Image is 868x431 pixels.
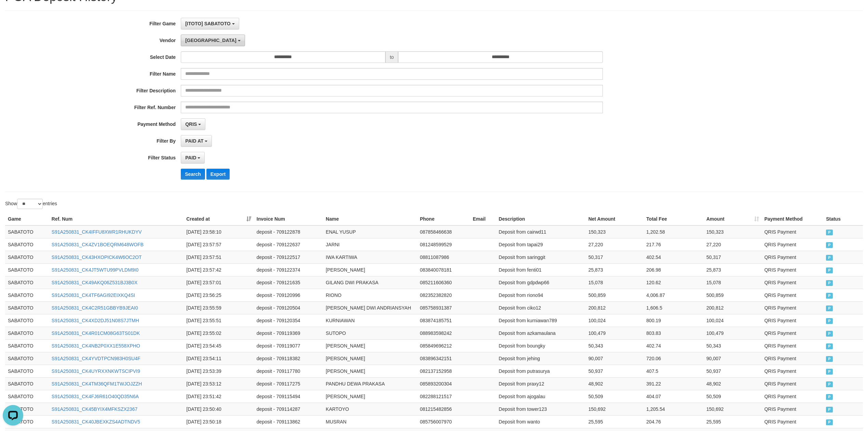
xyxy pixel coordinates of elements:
td: RIONO [323,289,417,301]
label: Show entries [5,199,57,209]
td: [DATE] 23:55:51 [184,314,254,327]
th: Email [470,213,496,225]
td: 085893200304 [417,377,470,390]
span: [GEOGRAPHIC_DATA] [185,38,236,43]
a: S91A250831_CK4TM36QFM1TWJOJZZH [52,381,142,387]
td: QRIS Payment [762,377,824,390]
button: [ITOTO] SABATOTO [181,18,239,29]
td: IWA KARTIWA [323,251,417,263]
td: deposit - 709113862 [254,415,323,428]
td: [DATE] 23:50:18 [184,415,254,428]
td: SABATOTO [5,390,49,403]
td: 402.54 [643,251,704,263]
td: [PERSON_NAME] DWI ANDRIANSYAH [323,301,417,314]
td: [PERSON_NAME] [323,390,417,403]
span: [ITOTO] SABATOTO [185,21,231,26]
td: 083874185751 [417,314,470,327]
td: ENAL YUSUP [323,225,417,238]
td: SABATOTO [5,339,49,352]
td: 1,606.5 [643,301,704,314]
td: 150,692 [586,403,644,415]
a: S91A250831_CK45BYIX4MFKSZX2367 [52,406,137,412]
td: 204.76 [643,415,704,428]
td: deposit - 709119369 [254,327,323,339]
td: 402.74 [643,339,704,352]
td: 217.76 [643,238,704,251]
td: 48,902 [704,377,762,390]
td: 085211606360 [417,276,470,289]
span: PAID [826,381,833,387]
td: 803.83 [643,327,704,339]
td: 50,937 [704,365,762,377]
td: [DATE] 23:55:59 [184,301,254,314]
td: [PERSON_NAME] [323,263,417,276]
td: deposit - 709122878 [254,225,323,238]
td: 100,479 [586,327,644,339]
td: Deposit from gdpdwp66 [496,276,585,289]
td: 200,812 [704,301,762,314]
th: Created at: activate to sort column ascending [184,213,254,225]
td: 206.98 [643,263,704,276]
button: [GEOGRAPHIC_DATA] [181,35,245,46]
td: Deposit from riono94 [496,289,585,301]
td: 27,220 [586,238,644,251]
a: S91A250831_CK40JBEXKZS4ADTNDV5 [52,419,140,425]
td: 100,024 [704,314,762,327]
td: deposit - 709122637 [254,238,323,251]
td: 25,873 [586,263,644,276]
td: 100,479 [704,327,762,339]
th: Game [5,213,49,225]
td: SABATOTO [5,365,49,377]
td: SABATOTO [5,276,49,289]
a: S91A250831_CK4TF6AGI92EIXKQ4SI [52,292,135,298]
td: [DATE] 23:57:51 [184,251,254,263]
td: 15,078 [704,276,762,289]
td: SABATOTO [5,301,49,314]
td: 1,205.54 [643,403,704,415]
td: deposit - 709114287 [254,403,323,415]
th: Phone [417,213,470,225]
td: SUTOPO [323,327,417,339]
td: 720.06 [643,352,704,365]
span: QRIS [185,121,197,127]
td: SABATOTO [5,289,49,301]
td: QRIS Payment [762,276,824,289]
td: deposit - 709120996 [254,289,323,301]
span: PAID [826,255,833,261]
td: Deposit from kurniawan789 [496,314,585,327]
td: SABATOTO [5,251,49,263]
span: PAID [826,343,833,349]
td: 120.62 [643,276,704,289]
span: PAID [185,155,196,160]
td: SABATOTO [5,263,49,276]
td: KARTOYO [323,403,417,415]
td: 391.22 [643,377,704,390]
td: Deposit from tower123 [496,403,585,415]
button: Open LiveChat chat widget [3,3,23,23]
td: QRIS Payment [762,327,824,339]
td: QRIS Payment [762,263,824,276]
td: deposit - 709121635 [254,276,323,289]
td: 90,007 [586,352,644,365]
span: PAID [826,293,833,299]
td: KURNIAWAN [323,314,417,327]
td: 90,007 [704,352,762,365]
span: PAID [826,331,833,337]
td: QRIS Payment [762,415,824,428]
td: QRIS Payment [762,301,824,314]
td: 083840078181 [417,263,470,276]
td: QRIS Payment [762,365,824,377]
span: PAID [826,356,833,362]
td: 100,024 [586,314,644,327]
td: 500,859 [586,289,644,301]
td: 1,202.58 [643,225,704,238]
th: Total Fee [643,213,704,225]
td: GILANG DWI PRAKASA [323,276,417,289]
a: S91A250831_CK4XD2DJ51N08S7JTMH [52,318,139,323]
td: Deposit from jehing [496,352,585,365]
td: 085756007970 [417,415,470,428]
td: 081248599529 [417,238,470,251]
td: 50,317 [704,251,762,263]
td: Deposit from ajogalau [496,390,585,403]
td: SABATOTO [5,238,49,251]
